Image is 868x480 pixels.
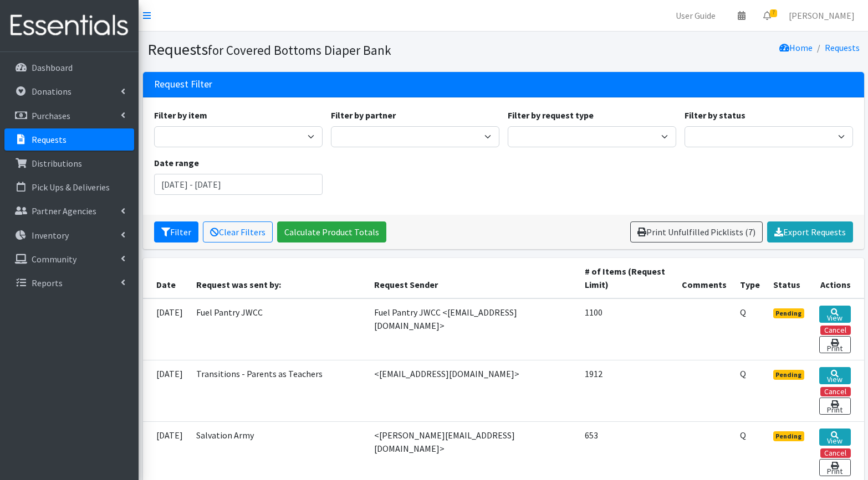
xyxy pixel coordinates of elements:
[32,182,110,193] p: Pick Ups & Deliveries
[630,221,763,242] a: Print Unfulfilled Picklists (7)
[813,258,864,298] th: Actions
[4,176,134,198] a: Pick Ups & Deliveries
[4,7,134,44] img: HumanEssentials
[819,306,850,323] a: View
[154,156,199,169] label: Date range
[32,86,72,97] p: Donations
[190,258,368,298] th: Request was sent by:
[4,272,134,294] a: Reports
[4,105,134,127] a: Purchases
[780,4,864,27] a: [PERSON_NAME]
[154,174,323,195] input: January 1, 2011 - December 31, 2011
[4,152,134,174] a: Distributions
[154,79,212,90] h3: Request Filter
[367,360,578,421] td: <[EMAIL_ADDRESS][DOMAIN_NAME]>
[32,62,73,73] p: Dashboard
[675,258,733,298] th: Comments
[367,298,578,360] td: Fuel Pantry JWCC <[EMAIL_ADDRESS][DOMAIN_NAME]>
[32,205,96,216] p: Partner Agencies
[779,42,813,53] a: Home
[277,221,386,242] a: Calculate Product Totals
[143,360,190,421] td: [DATE]
[4,224,134,246] a: Inventory
[32,158,82,169] p: Distributions
[819,429,850,446] a: View
[578,258,675,298] th: # of Items (Request Limit)
[773,308,805,318] span: Pending
[32,254,76,265] p: Community
[4,128,134,151] a: Requests
[32,134,67,145] p: Requests
[767,221,853,242] a: Export Requests
[733,258,767,298] th: Type
[740,307,746,318] abbr: Quantity
[773,431,805,441] span: Pending
[367,258,578,298] th: Request Sender
[190,298,368,360] td: Fuel Pantry JWCC
[819,367,850,384] a: View
[190,360,368,421] td: Transitions - Parents as Teachers
[32,110,70,121] p: Purchases
[773,370,805,380] span: Pending
[740,430,746,441] abbr: Quantity
[4,200,134,222] a: Partner Agencies
[819,336,850,353] a: Print
[208,42,391,58] small: for Covered Bottoms Diaper Bank
[4,56,134,79] a: Dashboard
[154,109,207,122] label: Filter by item
[32,230,69,241] p: Inventory
[820,387,851,396] button: Cancel
[578,360,675,421] td: 1912
[147,40,499,59] h1: Requests
[143,298,190,360] td: [DATE]
[331,109,396,122] label: Filter by partner
[819,459,850,476] a: Print
[143,258,190,298] th: Date
[4,80,134,102] a: Donations
[154,221,198,242] button: Filter
[819,398,850,415] a: Print
[754,4,780,27] a: 7
[508,109,594,122] label: Filter by request type
[820,326,851,335] button: Cancel
[685,109,746,122] label: Filter by status
[578,298,675,360] td: 1100
[740,368,746,379] abbr: Quantity
[4,248,134,270] a: Community
[767,258,813,298] th: Status
[667,4,724,27] a: User Guide
[32,277,63,288] p: Reports
[820,448,851,458] button: Cancel
[770,9,777,17] span: 7
[203,221,273,242] a: Clear Filters
[825,42,860,53] a: Requests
